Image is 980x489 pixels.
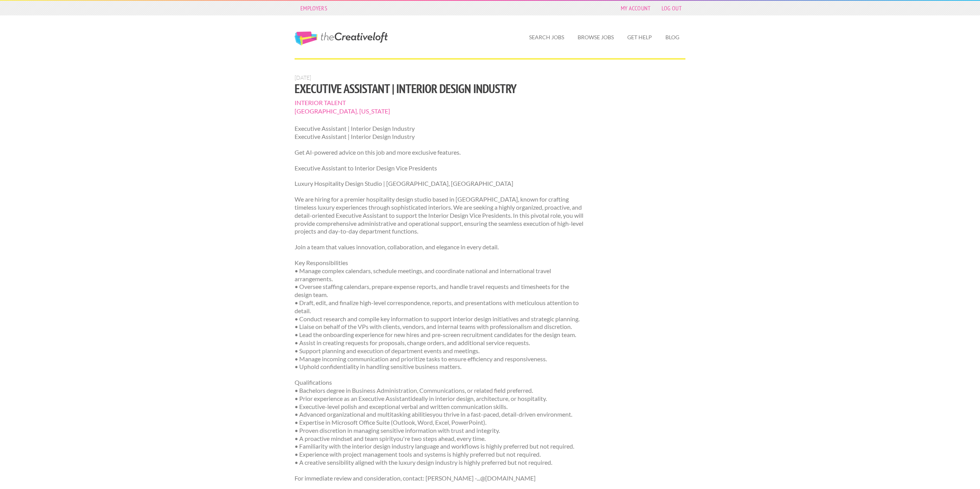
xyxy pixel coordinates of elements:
[295,82,585,95] h1: Executive Assistant | Interior Design Industry
[297,3,331,13] a: Employers
[295,98,585,107] span: INTERIOR TALENT
[295,259,585,371] p: Key Responsibilities • Manage complex calendars, schedule meetings, and coordinate national and i...
[658,3,685,13] a: Log Out
[295,379,585,467] p: Qualifications • Bachelors degree in Business Administration, Communications, or related field pr...
[523,28,570,46] a: Search Jobs
[295,164,585,172] p: Executive Assistant to Interior Design Vice Presidents
[295,195,585,235] p: We are hiring for a premier hospitality design studio based in [GEOGRAPHIC_DATA], known for craft...
[571,28,620,46] a: Browse Jobs
[295,149,585,157] p: Get AI-powered advice on this job and more exclusive features.
[295,180,585,188] p: Luxury Hospitality Design Studio | [GEOGRAPHIC_DATA], [GEOGRAPHIC_DATA]
[295,243,585,251] p: Join a team that values innovation, collaboration, and elegance in every detail.
[659,28,685,46] a: Blog
[295,74,311,81] span: [DATE]
[295,107,585,115] span: [GEOGRAPHIC_DATA], [US_STATE]
[617,3,655,13] a: My Account
[295,32,388,45] a: The Creative Loft
[295,474,585,482] p: For immediate review and consideration, contact: [PERSON_NAME] - ...@[DOMAIN_NAME]
[621,28,658,46] a: Get Help
[295,125,585,141] p: Executive Assistant | Interior Design Industry Executive Assistant | Interior Design Industry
